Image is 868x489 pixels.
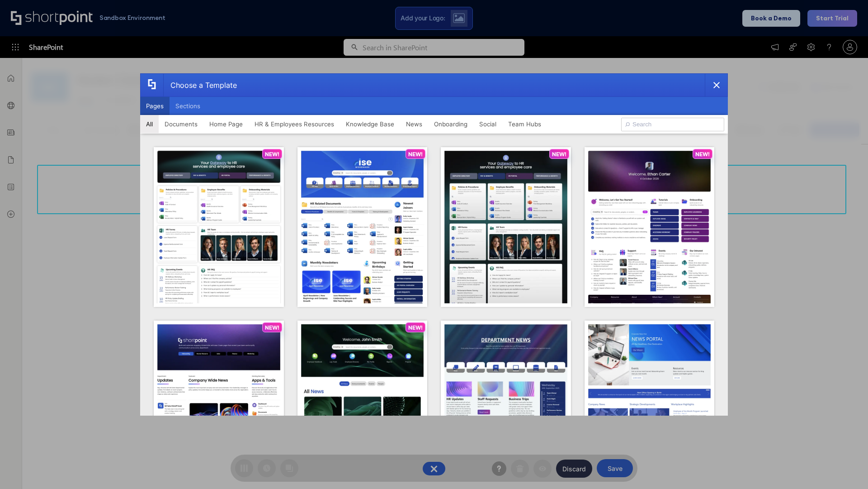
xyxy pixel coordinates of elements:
p: NEW! [265,151,279,158]
button: Sections [170,97,206,115]
button: Onboarding [428,115,473,133]
button: Social [473,115,502,133]
iframe: Chat Widget [823,446,868,489]
div: template selector [140,73,728,416]
button: Team Hubs [502,115,547,133]
input: Search [621,118,724,131]
button: Pages [140,97,170,115]
p: NEW! [552,151,566,158]
p: NEW! [695,151,710,158]
button: Documents [159,115,203,133]
button: Knowledge Base [340,115,400,133]
p: NEW! [408,324,423,331]
button: HR & Employees Resources [249,115,340,133]
button: Home Page [203,115,249,133]
p: NEW! [408,151,423,158]
div: Choose a Template [163,74,237,96]
button: All [140,115,159,133]
p: NEW! [265,324,279,331]
button: News [400,115,428,133]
